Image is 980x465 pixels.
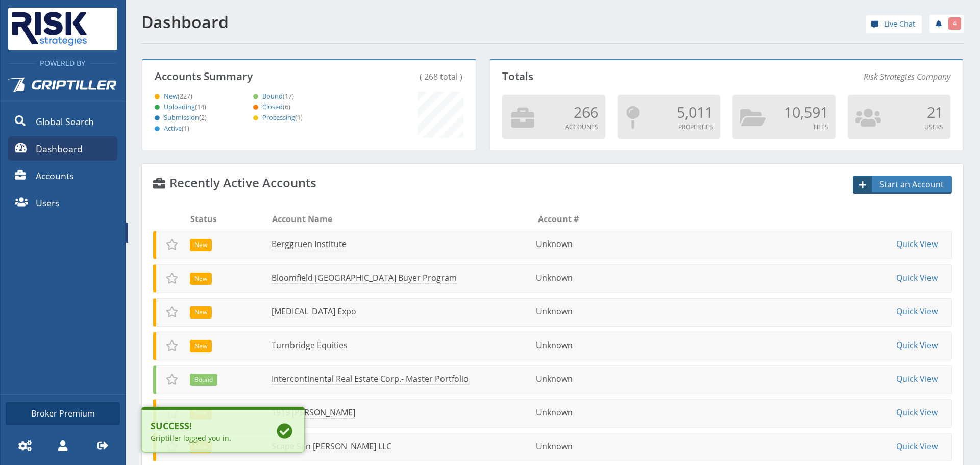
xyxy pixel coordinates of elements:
span: (14) [195,102,206,111]
a: Global Search [8,109,117,134]
p: Files [740,123,828,132]
a: Quick View [896,272,938,283]
li: Unknown [536,339,616,351]
a: Broker Premium [6,402,120,425]
span: Powered By [35,58,90,68]
a: Quick View [896,306,938,317]
li: Unknown [536,238,616,250]
a: Submission(2) [151,113,207,122]
span: 10,591 [784,102,828,122]
span: 21 [927,102,943,122]
span: Bound [194,375,213,384]
span: Add to Favorites [166,272,178,284]
img: Risk Strategies Company [8,8,91,50]
span: New [151,92,192,101]
li: Unknown [536,272,616,284]
li: Account Name [272,213,535,225]
a: Bloomfield [GEOGRAPHIC_DATA] Buyer Program [272,272,457,284]
span: Uploading [151,103,206,111]
span: 266 [574,102,598,122]
span: 5,011 [677,102,713,122]
a: [MEDICAL_DATA] Expo [272,306,356,317]
span: Submission [151,113,207,122]
button: Start an Account [853,176,952,194]
span: Accounts [36,169,73,182]
span: (17) [283,91,294,101]
span: (6) [283,102,290,111]
a: Berggruen Institute [272,238,347,250]
p: Totals [502,70,720,82]
a: Turnbridge Equities [272,339,348,351]
div: ( 268 total ) [342,70,463,83]
a: Quick View [896,407,938,418]
a: Uploading(14) [151,102,206,111]
li: Account # [538,213,618,225]
span: Users [36,196,59,209]
span: Add to Favorites [166,339,178,352]
a: Quick View [896,238,938,250]
span: Processing [250,113,303,122]
span: (1) [182,124,189,133]
span: Add to Favorites [166,306,178,318]
span: 4 [953,19,957,28]
h1: Dashboard [141,13,547,31]
div: notifications [922,13,964,33]
a: Closed(6) [250,102,290,111]
span: Global Search [36,115,94,128]
span: Dashboard [36,142,83,155]
span: Add to Favorites [166,238,178,251]
li: Status [190,213,271,225]
li: Unknown [536,373,616,385]
span: Live Chat [884,18,915,30]
p: Properties [625,123,713,132]
a: Quick View [896,373,938,384]
span: (1) [295,113,303,122]
a: Users [8,190,117,215]
div: help [866,15,922,36]
h4: Recently Active Accounts [153,176,316,189]
p: Accounts [509,123,598,132]
li: Unknown [536,440,616,452]
span: (227) [178,91,192,101]
a: Scape San [PERSON_NAME] LLC [272,440,391,452]
a: Intercontinental Real Estate Corp.- Master Portfolio [272,373,469,385]
a: Active(1) [151,124,189,133]
span: New [194,240,207,250]
a: Dashboard [8,136,117,161]
span: Add to Favorites [166,373,178,385]
a: Live Chat [866,15,922,33]
a: Processing(1) [250,113,303,122]
span: Risk Strategies Company [864,70,950,83]
a: 1919 [PERSON_NAME] [272,407,355,419]
a: Griptiller [1,69,125,107]
p: Users [855,123,943,132]
li: Unknown [536,406,616,419]
b: Success! [151,419,259,433]
a: 4 [929,15,964,33]
span: Start an Account [873,178,951,190]
a: Bound(17) [250,91,294,101]
a: Quick View [896,339,938,351]
a: Quick View [896,440,938,452]
a: Accounts [8,163,117,188]
span: Closed [250,103,290,111]
span: New [194,308,207,317]
p: Accounts Summary [155,70,330,82]
span: New [194,341,207,351]
li: Unknown [536,305,616,317]
div: Griptiller logged you in. [151,433,259,444]
span: Active [151,124,189,133]
a: New(227) [151,91,192,101]
span: (2) [199,113,207,122]
span: New [194,274,207,283]
span: Bound [250,92,294,101]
